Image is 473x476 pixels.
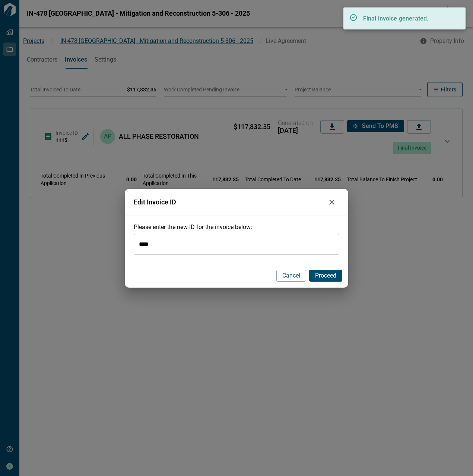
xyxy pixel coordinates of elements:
button: Proceed [309,270,342,282]
span: Cancel [282,272,300,279]
button: Cancel [276,270,306,282]
p: Final invoice generated. [363,14,453,23]
span: Edit Invoice ID [134,198,324,206]
span: Please enter the new ID for the invoice below: [134,223,252,231]
span: Proceed [315,272,336,279]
